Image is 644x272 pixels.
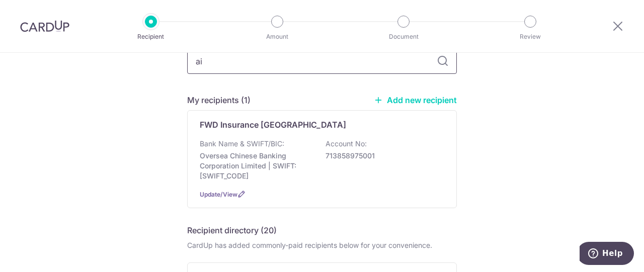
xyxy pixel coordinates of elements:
p: Recipient [114,32,188,42]
p: Oversea Chinese Banking Corporation Limited | SWIFT: [SWIFT_CODE] [200,151,312,181]
img: CardUp [20,20,69,32]
p: Bank Name & SWIFT/BIC: [200,139,284,149]
div: CardUp has added commonly-paid recipients below for your convenience. [187,240,457,250]
a: Add new recipient [374,95,457,105]
a: Update/View [200,191,237,198]
h5: Recipient directory (20) [187,224,277,236]
h5: My recipients (1) [187,94,251,106]
p: Document [366,32,441,42]
p: Review [493,32,568,42]
p: Amount [240,32,314,42]
p: FWD Insurance [GEOGRAPHIC_DATA] [200,119,346,131]
p: Account No: [326,139,367,149]
input: Search for any recipient here [187,49,457,74]
p: 713858975001 [326,151,438,161]
iframe: Opens a widget where you can find more information [580,242,634,267]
